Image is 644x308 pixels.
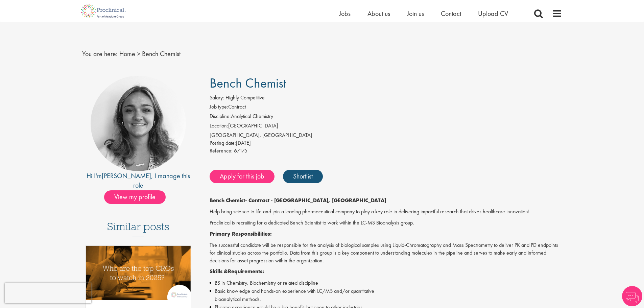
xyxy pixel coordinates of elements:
p: Help bring science to life and join a leading pharmaceutical company to play a key role in delive... [210,208,562,216]
strong: - Contract - [GEOGRAPHIC_DATA], [GEOGRAPHIC_DATA] [245,197,386,204]
h3: Similar posts [107,221,169,237]
div: [GEOGRAPHIC_DATA], [GEOGRAPHIC_DATA] [210,132,562,139]
a: Link to a post [86,246,191,306]
strong: Bench Chemist [210,197,245,204]
label: Salary: [210,94,224,102]
label: Job type: [210,103,228,111]
img: Chatbot [622,286,642,306]
a: [PERSON_NAME] [102,171,151,180]
strong: Skills & [210,268,228,275]
strong: Requirements: [228,268,264,275]
a: Contact [441,9,461,18]
a: View my profile [104,192,172,200]
li: Basic knowledge and hands-on experience with LC/MS and/or quantitative bioanalytical methods. [210,287,562,303]
li: Analytical Chemistry [210,113,562,122]
label: Location: [210,122,228,130]
a: breadcrumb link [119,49,135,58]
div: [DATE] [210,139,562,147]
span: > [137,49,140,58]
span: You are here: [82,49,118,58]
li: [GEOGRAPHIC_DATA] [210,122,562,132]
img: imeage of recruiter Jackie Cerchio [91,76,186,171]
span: Bench Chemist [142,49,181,58]
a: Upload CV [478,9,508,18]
strong: Primary Responsibilities: [210,230,272,237]
a: Join us [407,9,424,18]
a: Jobs [339,9,351,18]
label: Discipline: [210,113,231,120]
iframe: reCAPTCHA [5,283,91,303]
label: Reference: [210,147,233,155]
span: 67175 [234,147,247,154]
p: Proclinical is recruiting for a dedicated Bench Scientist to work within the LC-MS Bioanalysis gr... [210,219,562,227]
a: Shortlist [283,170,323,183]
span: Highly Competitive [225,94,265,101]
p: The successful candidate will be responsible for the analysis of biological samples using Liquid-... [210,241,562,265]
a: About us [367,9,390,18]
span: Bench Chemist [210,74,286,92]
span: Posting date: [210,139,236,146]
div: Hi I'm , I manage this role [82,171,195,190]
li: Contract [210,103,562,113]
img: Top 10 CROs 2025 | Proclinical [86,246,191,300]
a: Apply for this job [210,170,275,183]
li: BS in Chemistry, Biochemistry or related discipline [210,279,562,287]
span: View my profile [104,190,166,204]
